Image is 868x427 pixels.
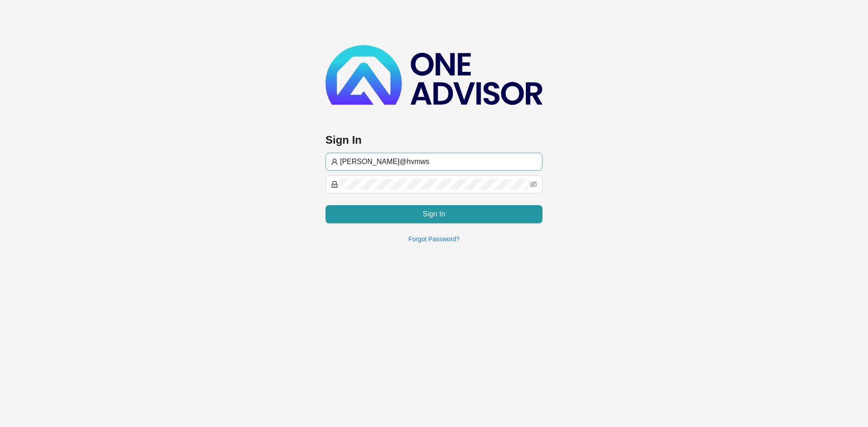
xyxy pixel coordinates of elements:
span: eye-invisible [530,181,537,188]
h3: Sign In [325,133,542,147]
span: lock [331,181,338,188]
input: Username [340,156,537,167]
img: b89e593ecd872904241dc73b71df2e41-logo-dark.svg [325,45,542,105]
a: Forgot Password? [408,235,460,243]
span: user [331,158,338,165]
span: Sign In [423,209,445,220]
button: Sign In [325,205,542,223]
